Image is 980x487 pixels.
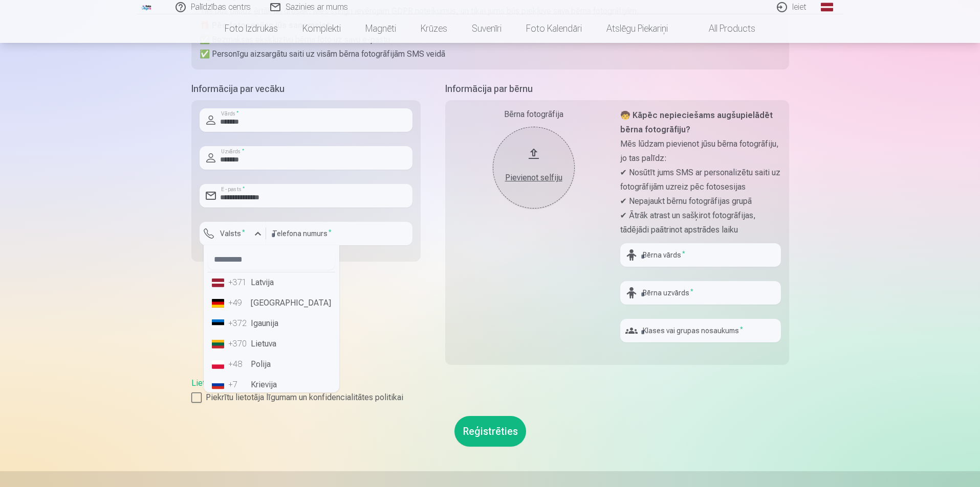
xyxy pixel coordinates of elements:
[228,358,249,370] div: +48
[353,14,408,43] a: Magnēti
[228,276,249,289] div: +371
[191,378,256,388] a: Lietošanas līgums
[216,228,249,239] label: Valsts
[594,14,680,43] a: Atslēgu piekariņi
[493,127,575,208] button: Pievienot selfiju
[191,82,421,96] h5: Informācija par vecāku
[228,379,249,391] div: +7
[208,375,335,395] li: Krievija
[208,293,335,313] li: [GEOGRAPHIC_DATA]
[228,297,249,309] div: +49
[453,108,614,121] div: Bērna fotogrāfija
[514,14,594,43] a: Foto kalendāri
[290,14,353,43] a: Komplekti
[208,272,335,293] li: Latvija
[620,110,773,134] strong: 🧒 Kāpēc nepieciešams augšupielādēt bērna fotogrāfiju?
[208,334,335,354] li: Lietuva
[503,172,564,184] div: Pievienot selfiju
[408,14,460,43] a: Krūzes
[620,208,781,237] p: ✔ Ātrāk atrast un sašķirot fotogrāfijas, tādējādi paātrinot apstrādes laiku
[228,317,249,330] div: +372
[620,137,781,166] p: Mēs lūdzam pievienot jūsu bērna fotogrāfiju, jo tas palīdz:
[141,4,153,10] img: /fa1
[200,222,266,245] button: Valsts*
[228,338,249,350] div: +370
[208,354,335,375] li: Polija
[212,14,290,43] a: Foto izdrukas
[191,377,789,404] div: ,
[680,14,768,43] a: All products
[200,47,781,61] p: ✅ Personīgu aizsargātu saiti uz visām bērna fotogrāfijām SMS veidā
[454,416,526,447] button: Reģistrēties
[460,14,514,43] a: Suvenīri
[191,391,789,404] label: Piekrītu lietotāja līgumam un konfidencialitātes politikai
[620,166,781,194] p: ✔ Nosūtīt jums SMS ar personalizētu saiti uz fotogrāfijām uzreiz pēc fotosesijas
[208,313,335,334] li: Igaunija
[445,82,789,96] h5: Informācija par bērnu
[620,194,781,208] p: ✔ Nepajaukt bērnu fotogrāfijas grupā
